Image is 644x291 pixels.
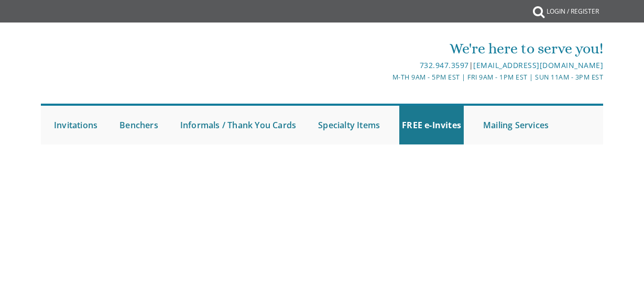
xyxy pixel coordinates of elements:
[178,106,299,144] a: Informals / Thank You Cards
[481,106,551,144] a: Mailing Services
[117,106,161,144] a: Benchers
[399,106,464,144] a: FREE e-Invites
[229,38,603,59] div: We're here to serve you!
[315,106,383,144] a: Specialty Items
[420,60,469,70] a: 732.947.3597
[229,59,603,72] div: |
[51,106,100,144] a: Invitations
[229,72,603,83] div: M-Th 9am - 5pm EST | Fri 9am - 1pm EST | Sun 11am - 3pm EST
[473,60,603,70] a: [EMAIL_ADDRESS][DOMAIN_NAME]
